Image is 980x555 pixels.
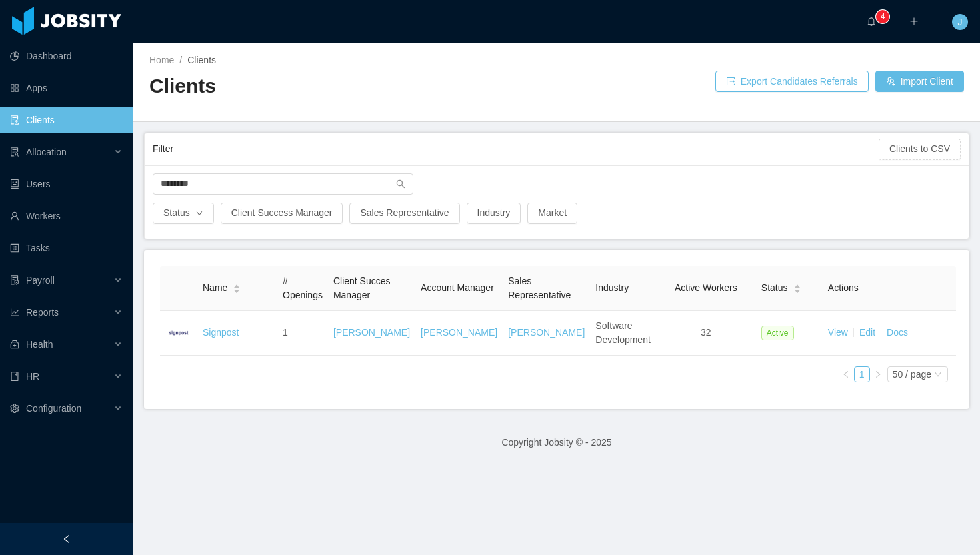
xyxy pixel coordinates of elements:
[26,307,59,318] span: Reports
[203,327,239,338] a: Signpost
[421,282,494,293] span: Account Manager
[233,288,241,292] i: icon: caret-down
[875,71,964,92] button: icon: usergroup-addImport Client
[656,311,756,356] td: 32
[870,366,886,382] li: Next Page
[333,275,391,300] span: Client Succes Manager
[874,370,882,378] i: icon: right
[26,275,55,286] span: Payroll
[675,282,737,293] span: Active Workers
[10,235,123,261] a: icon: profileTasks
[133,420,980,466] footer: Copyright Jobsity © - 2025
[828,282,859,293] span: Actions
[867,17,876,26] i: icon: bell
[179,55,182,65] span: /
[855,367,869,382] a: 1
[909,17,919,26] i: icon: plus
[10,107,123,133] a: icon: auditClients
[958,14,963,30] span: J
[793,288,801,292] i: icon: caret-down
[715,71,869,92] button: icon: exportExport Candidates Referrals
[10,372,19,381] i: icon: book
[26,147,67,157] span: Allocation
[761,281,788,295] span: Status
[10,340,19,349] i: icon: medicine-box
[879,139,961,160] button: Clients to CSV
[421,327,497,338] a: [PERSON_NAME]
[761,326,794,340] span: Active
[854,366,870,382] li: 1
[508,327,585,338] a: [PERSON_NAME]
[881,10,885,23] p: 4
[26,339,53,350] span: Health
[793,283,801,287] i: icon: caret-up
[233,282,241,292] div: Sort
[10,308,19,317] i: icon: line-chart
[233,283,241,287] i: icon: caret-up
[887,327,908,338] a: Docs
[10,275,19,285] i: icon: file-protect
[203,281,227,295] span: Name
[187,55,216,65] span: Clients
[876,10,889,23] sup: 4
[467,203,521,224] button: Industry
[396,179,405,189] i: icon: search
[26,371,39,382] span: HR
[26,403,81,414] span: Configuration
[153,203,214,224] button: Statusicon: down
[10,171,123,197] a: icon: robotUsers
[349,203,459,224] button: Sales Representative
[828,327,848,338] a: View
[793,282,801,292] div: Sort
[595,282,629,293] span: Industry
[10,75,123,101] a: icon: appstoreApps
[893,367,931,382] div: 50 / page
[595,320,651,345] span: Software Development
[10,147,19,157] i: icon: solution
[10,43,123,69] a: icon: pie-chartDashboard
[165,320,192,346] img: b9463590-da47-11e9-bf70-4be58c1a47b4_5e62a497af258-400w.png
[149,73,557,100] h2: Clients
[934,370,942,380] i: icon: down
[221,203,343,224] button: Client Success Manager
[838,366,854,382] li: Previous Page
[527,203,577,224] button: Market
[10,203,123,229] a: icon: userWorkers
[283,327,288,338] span: 1
[149,55,174,65] a: Home
[842,370,850,378] i: icon: left
[333,327,410,338] a: [PERSON_NAME]
[283,275,323,300] span: # Openings
[859,327,875,338] a: Edit
[153,137,879,161] div: Filter
[508,275,571,300] span: Sales Representative
[10,404,19,413] i: icon: setting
